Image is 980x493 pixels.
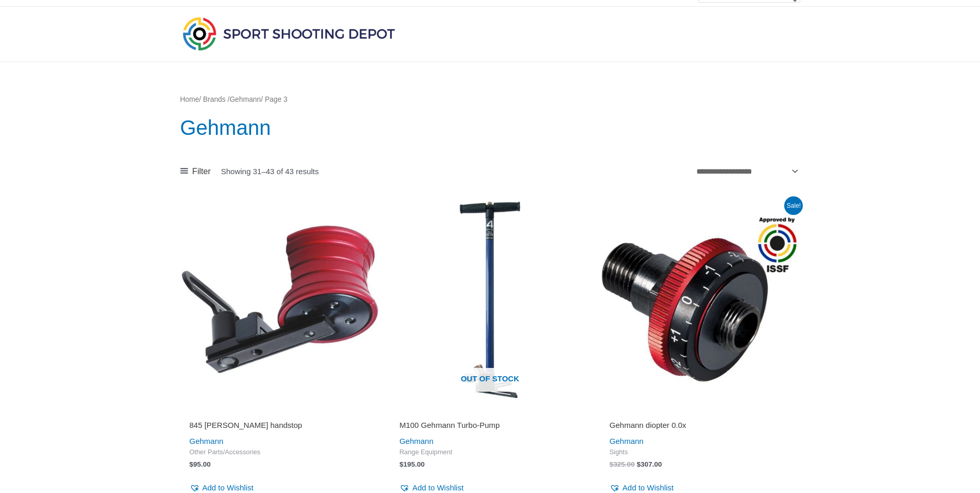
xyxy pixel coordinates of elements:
[610,420,791,430] h2: Gehmann diopter 0.0x
[610,460,635,468] bdi: 325.00
[610,437,644,445] a: Gehmann
[180,113,800,142] h1: Gehmann
[390,199,590,399] a: Out of stock
[190,420,371,430] h2: 845 [PERSON_NAME] handstop
[203,483,254,492] span: Add to Wishlist
[784,196,803,215] span: Sale!
[190,448,371,457] span: Other Parts/Accessories
[180,14,397,53] img: Sport Shooting Depot
[610,448,791,457] span: Sights
[412,483,463,492] span: Add to Wishlist
[180,199,380,399] img: 845 Gehmann handstop
[190,420,371,434] a: 845 [PERSON_NAME] handstop
[600,199,800,399] img: Gehmann diopter 0.0x
[190,437,224,445] a: Gehmann
[190,460,194,468] span: $
[399,420,581,434] a: M100 Gehmann Turbo-Pump
[390,199,590,399] img: M100 Gehmann Turbo-Pump
[636,460,641,468] span: $
[636,460,662,468] bdi: 307.00
[623,483,674,492] span: Add to Wishlist
[180,96,199,103] a: Home
[399,437,433,445] a: Gehmann
[610,460,614,468] span: $
[190,460,211,468] bdi: 95.00
[610,420,791,434] a: Gehmann diopter 0.0x
[398,368,582,392] span: Out of stock
[180,93,800,106] nav: Breadcrumb
[229,96,261,103] a: Gehmann
[221,167,319,175] p: Showing 31–43 of 43 results
[180,164,211,179] a: Filter
[399,460,425,468] bdi: 195.00
[399,406,581,418] iframe: Customer reviews powered by Trustpilot
[192,164,211,179] span: Filter
[693,163,800,180] select: Shop order
[190,406,371,418] iframe: Customer reviews powered by Trustpilot
[399,448,581,457] span: Range Equipment
[610,406,791,418] iframe: Customer reviews powered by Trustpilot
[399,460,403,468] span: $
[399,420,581,430] h2: M100 Gehmann Turbo-Pump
